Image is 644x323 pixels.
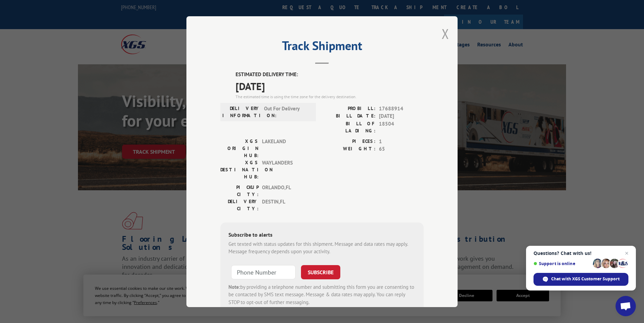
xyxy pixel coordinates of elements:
[228,283,240,290] strong: Note:
[379,120,424,134] span: 18504
[236,93,424,100] div: The estimated time is using the time zone for the delivery destination.
[220,198,259,212] label: DELIVERY CITY:
[262,159,308,180] span: WAYLANDERS
[236,71,424,79] label: ESTIMATED DELIVERY TIME:
[220,159,259,180] label: XGS DESTINATION HUB:
[442,25,449,43] button: Close modal
[379,145,424,153] span: 65
[220,41,424,54] h2: Track Shipment
[534,261,590,266] span: Support is online
[220,137,259,159] label: XGS ORIGIN HUB:
[231,265,296,279] input: Phone Number
[264,105,310,119] span: Out For Delivery
[379,137,424,145] span: 1
[228,240,416,255] div: Get texted with status updates for this shipment. Message and data rates may apply. Message frequ...
[228,230,416,240] div: Subscribe to alerts
[220,184,259,198] label: PICKUP CITY:
[301,265,340,279] button: SUBSCRIBE
[379,105,424,112] span: 17688914
[379,112,424,120] span: [DATE]
[616,296,636,316] div: Open chat
[262,184,308,198] span: ORLANDO , FL
[534,251,628,256] span: Questions? Chat with us!
[262,137,308,159] span: LAKELAND
[236,78,424,93] span: [DATE]
[322,105,376,112] label: PROBILL:
[322,137,376,145] label: PIECES:
[322,120,376,134] label: BILL OF LADING:
[322,112,376,120] label: BILL DATE:
[222,105,261,119] label: DELIVERY INFORMATION:
[534,273,628,286] div: Chat with XGS Customer Support
[228,283,416,306] div: by providing a telephone number and submitting this form you are consenting to be contacted by SM...
[262,198,308,212] span: DESTIN , FL
[322,145,376,153] label: WEIGHT:
[551,276,620,282] span: Chat with XGS Customer Support
[623,249,631,257] span: Close chat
